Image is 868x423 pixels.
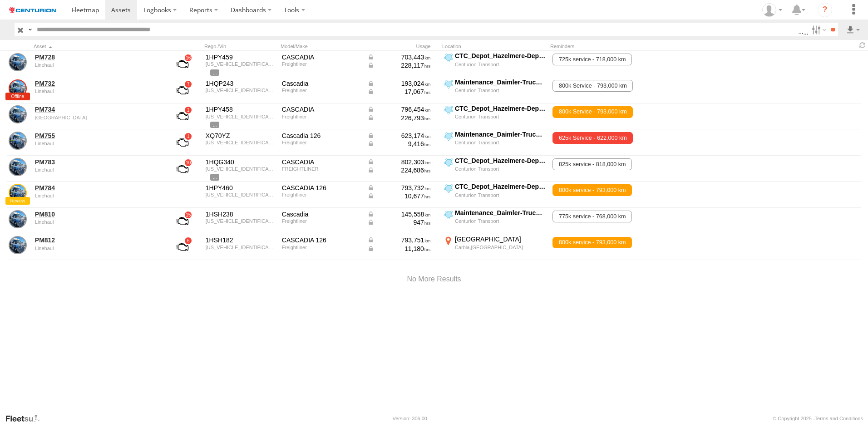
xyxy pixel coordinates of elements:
[35,53,159,61] a: PM728
[393,416,427,421] div: Version: 306.00
[367,132,431,140] div: Data from Vehicle CANbus
[455,61,545,68] div: Centurion Transport
[281,43,362,49] div: Model/Make
[35,62,159,68] div: undefined
[455,192,545,198] div: Centurion Transport
[455,52,545,60] div: CTC_Depot_Hazelmere-Depot-1
[206,140,276,145] div: 1FVJHYD13NLNN4934
[367,245,431,253] div: Data from Vehicle CANbus
[206,88,276,93] div: 1FVJHYD19NLNB4448
[442,182,547,207] label: Click to View Current Location
[845,23,861,36] label: Export results as...
[35,246,159,251] div: undefined
[206,132,276,140] div: XQ70YZ
[367,61,431,69] div: Data from Vehicle CANbus
[282,140,361,145] div: Freightliner
[9,132,27,150] a: View Asset Details
[206,184,276,192] div: 1HPY460
[442,104,547,129] label: Click to View Current Location
[9,53,27,71] a: View Asset Details
[206,245,276,250] div: 1FVJHYD15NLNJ1938
[442,43,547,49] div: Location
[552,54,632,65] span: 725k service - 718,000 km
[552,158,632,170] span: 825k service - 818,000 km
[367,88,431,96] div: Data from Vehicle CANbus
[282,105,361,113] div: CASCADIA
[206,236,276,244] div: 1HSH182
[455,209,545,217] div: Maintenance_Daimler-Trucks-[GEOGRAPHIC_DATA]
[9,184,27,202] a: View Asset Details
[367,105,431,113] div: Data from Vehicle CANbus
[35,210,159,218] a: PM810
[759,3,785,17] div: Michala Nielsen
[367,236,431,244] div: Data from Vehicle CANbus
[550,43,695,49] div: Reminders
[26,23,34,36] label: Search Query
[815,416,863,421] a: Terms and Conditions
[367,114,431,122] div: Data from Vehicle CANbus
[367,53,431,61] div: Data from Vehicle CANbus
[367,192,431,200] div: Data from Vehicle CANbus
[282,132,361,140] div: Cascadia 126
[552,237,632,249] span: 800k service - 793,000 km
[206,210,276,218] div: 1HSH238
[166,210,199,232] a: View Asset with Fault/s
[857,41,868,49] span: Refresh
[35,89,159,94] div: undefined
[9,158,27,176] a: View Asset Details
[35,167,159,172] div: undefined
[206,61,276,67] div: 1FVJHYD15NLNB4432
[552,211,632,222] span: 775k service - 768,000 km
[455,218,545,224] div: Centurion Transport
[9,7,56,13] img: logo.svg
[206,166,276,172] div: 1FVJHYD1XNLNB4426
[206,192,276,197] div: 1FVJHYD14NLNB4406
[5,414,47,423] a: Visit our Website
[367,158,431,166] div: Data from Vehicle CANbus
[442,130,547,155] label: Click to View Current Location
[35,184,159,192] a: PM784
[210,174,219,180] span: View Asset Details to show all tags
[166,79,199,101] a: View Asset with Fault/s
[282,210,361,218] div: Cascadia
[282,166,361,172] div: FREIGHTLINER
[210,69,219,76] span: View Asset Details to show all tags
[282,192,361,197] div: Freightliner
[455,139,545,146] div: Centurion Transport
[552,80,633,92] span: 800k Service - 793,000 km
[455,182,545,191] div: CTC_Depot_Hazelmere-Depot-1
[9,105,27,123] a: View Asset Details
[35,236,159,244] a: PM812
[773,416,863,421] div: © Copyright 2025 -
[442,157,547,181] label: Click to View Current Location
[206,79,276,88] div: 1HQP243
[206,158,276,166] div: 1HQG340
[206,114,276,119] div: 1FVJHYD10NLNB4452
[455,130,545,138] div: Maintenance_Daimler-Trucks-[GEOGRAPHIC_DATA]
[455,113,545,120] div: Centurion Transport
[818,3,832,17] i: ?
[166,105,199,127] a: View Asset with Fault/s
[367,140,431,148] div: Data from Vehicle CANbus
[166,236,199,258] a: View Asset with Fault/s
[282,245,361,250] div: Freightliner
[282,53,361,61] div: CASCADIA
[442,235,547,260] label: Click to View Current Location
[367,79,431,88] div: Data from Vehicle CANbus
[166,53,199,75] a: View Asset with Fault/s
[442,209,547,233] label: Click to View Current Location
[442,52,547,76] label: Click to View Current Location
[455,166,545,172] div: Centurion Transport
[206,105,276,113] div: 1HPY458
[455,104,545,113] div: CTC_Depot_Hazelmere-Depot-1
[442,78,547,103] label: Click to View Current Location
[455,157,545,165] div: CTC_Depot_Hazelmere-Depot-1
[35,141,159,146] div: undefined
[455,78,545,86] div: Maintenance_Daimler-Trucks-[GEOGRAPHIC_DATA]
[35,193,159,198] div: undefined
[282,88,361,93] div: Freightliner
[282,158,361,166] div: CASCADIA
[204,43,277,49] div: Rego./Vin
[206,53,276,61] div: 1HPY459
[282,218,361,224] div: Freightliner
